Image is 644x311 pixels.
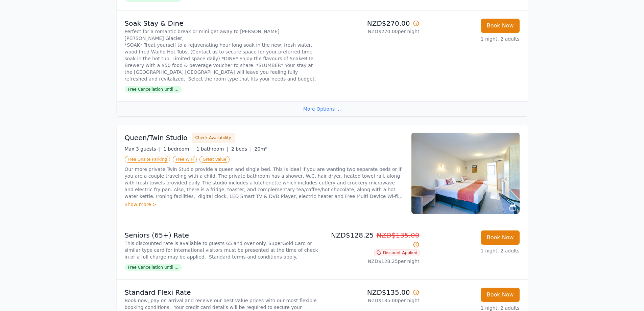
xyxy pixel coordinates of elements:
p: 1 night, 2 adults [425,247,520,254]
p: NZD$128.25 [325,230,420,249]
p: This discounted rate is available to guests 65 and over only. SuperGold Card or similar type card... [125,240,319,260]
button: Book Now [481,19,520,33]
span: Discount Applied [374,249,420,256]
p: NZD$128.25 per night [325,258,420,265]
button: Book Now [481,230,520,245]
span: 1 bathroom | [196,146,229,152]
span: Great Value [199,156,229,163]
p: NZD$270.00 [325,19,420,28]
h3: Queen/Twin Studio [125,133,188,142]
span: Free WiFi [173,156,197,163]
p: Soak Stay & Dine [125,19,319,28]
p: Standard Flexi Rate [125,288,319,297]
p: 1 night, 2 adults [425,36,520,42]
div: Show more > [125,201,403,208]
span: 20m² [255,146,267,152]
p: NZD$135.00 [325,288,420,297]
button: Check Availability [192,133,235,143]
span: 1 bedroom | [163,146,194,152]
span: 2 beds | [231,146,252,152]
p: Our more private Twin Studio provide a queen and single bed. This is ideal if you are wanting two... [125,166,403,200]
button: Book Now [481,288,520,302]
span: Max 3 guests | [125,146,161,152]
span: NZD$135.00 [377,231,420,239]
p: Perfect for a romantic break or mini get away to [PERSON_NAME] [PERSON_NAME] Glacier; *SOAK* Trea... [125,28,319,82]
p: NZD$270.00 per night [325,28,420,35]
div: More Options ... [117,101,528,116]
p: Seniors (65+) Rate [125,230,319,240]
p: NZD$135.00 per night [325,297,420,304]
span: Free Cancellation until ... [125,86,182,93]
span: Free Onsite Parking [125,156,170,163]
span: Free Cancellation until ... [125,264,182,271]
